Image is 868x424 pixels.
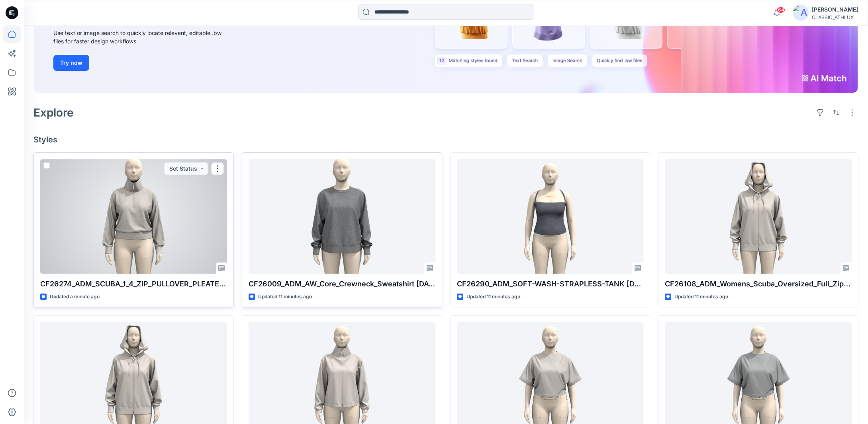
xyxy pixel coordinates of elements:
[53,29,233,45] div: Use text or image search to quickly locate relevant, editable .bw files for faster design workflows.
[457,278,644,290] p: CF26290_ADM_SOFT-WASH-STRAPLESS-TANK [DATE]
[812,14,858,20] div: CLASSIC_ATHLUX
[53,55,89,71] button: Try now
[674,293,728,301] p: Updated 11 minutes ago
[793,5,809,21] img: avatar
[40,159,227,274] a: CF26274_ADM_SCUBA_1_4_ZIP_PULLOVER_PLEATED 12OCT25
[457,159,644,274] a: CF26290_ADM_SOFT-WASH-STRAPLESS-TANK 14OCT25
[776,7,785,13] span: 64
[40,278,227,290] p: CF26274_ADM_SCUBA_1_4_ZIP_PULLOVER_PLEATED [DATE]
[249,278,435,290] p: CF26009_ADM_AW_Core_Crewneck_Sweatshirt [DATE]
[33,135,858,144] h4: Styles
[249,159,435,274] a: CF26009_ADM_AW_Core_Crewneck_Sweatshirt 13OCT25
[665,159,852,274] a: CF26108_ADM_Womens_Scuba_Oversized_Full_Zip_Hoodie 14OCT25
[33,106,74,119] h2: Explore
[665,278,852,290] p: CF26108_ADM_Womens_Scuba_Oversized_Full_Zip_Hoodie [DATE]
[466,293,520,301] p: Updated 11 minutes ago
[258,293,312,301] p: Updated 11 minutes ago
[812,5,858,14] div: [PERSON_NAME]
[50,293,100,301] p: Updated a minute ago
